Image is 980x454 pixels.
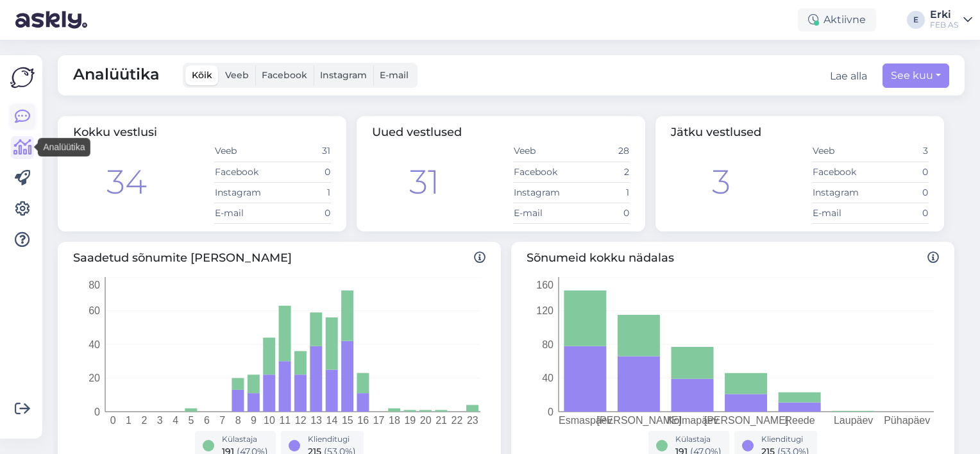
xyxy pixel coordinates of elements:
[536,305,553,316] tspan: 120
[542,373,553,383] tspan: 40
[870,203,929,223] td: 0
[712,157,731,207] div: 3
[513,162,571,182] td: Facebook
[73,63,160,88] span: Analüütika
[884,415,930,426] tspan: Pühapäev
[308,433,356,445] div: Klienditugi
[273,203,331,223] td: 0
[157,415,163,426] tspan: 3
[273,182,331,203] td: 1
[219,415,225,426] tspan: 7
[513,141,571,162] td: Veeb
[89,339,100,349] tspan: 40
[435,415,447,426] tspan: 21
[320,69,367,81] span: Instagram
[73,125,157,139] span: Kokku vestlusi
[214,141,273,162] td: Veeb
[812,162,870,182] td: Facebook
[784,415,815,426] tspan: Reede
[173,415,178,426] tspan: 4
[204,415,210,426] tspan: 6
[571,203,630,223] td: 0
[106,157,147,207] div: 34
[373,415,385,426] tspan: 17
[89,305,100,316] tspan: 60
[262,69,307,81] span: Facebook
[214,182,273,203] td: Instagram
[73,249,486,267] span: Saadetud sõnumite [PERSON_NAME]
[225,69,249,81] span: Veeb
[830,69,867,84] button: Lae alla
[380,69,409,81] span: E-mail
[571,141,630,162] td: 28
[326,415,338,426] tspan: 14
[571,162,630,182] td: 2
[89,373,100,383] tspan: 20
[467,415,478,426] tspan: 23
[214,162,273,182] td: Facebook
[559,415,612,426] tspan: Esmaspäev
[189,415,194,426] tspan: 5
[389,415,400,426] tspan: 18
[110,415,116,426] tspan: 0
[89,279,100,290] tspan: 80
[141,415,147,426] tspan: 2
[513,203,571,223] td: E-mail
[279,415,291,426] tspan: 11
[834,415,873,426] tspan: Laupäev
[251,415,257,426] tspan: 9
[235,415,241,426] tspan: 8
[264,415,275,426] tspan: 10
[907,11,925,29] div: E
[342,415,353,426] tspan: 15
[667,415,718,426] tspan: Kolmapäev
[675,433,722,445] div: Külastaja
[883,63,949,88] button: See kuu
[295,415,307,426] tspan: 12
[409,157,439,207] div: 31
[10,65,35,90] img: Askly Logo
[930,10,972,30] a: ErkiFEB AS
[812,182,870,203] td: Instagram
[357,415,369,426] tspan: 16
[571,182,630,203] td: 1
[527,249,939,267] span: Sõnumeid kokku nädalas
[812,141,870,162] td: Veeb
[94,406,100,417] tspan: 0
[870,141,929,162] td: 3
[548,406,553,417] tspan: 0
[671,125,761,139] span: Jätku vestlused
[542,339,553,349] tspan: 80
[38,138,90,156] div: Analüütika
[273,141,331,162] td: 31
[222,433,268,445] div: Külastaja
[273,162,331,182] td: 0
[930,10,958,20] div: Erki
[452,415,463,426] tspan: 22
[870,182,929,203] td: 0
[930,20,958,30] div: FEB AS
[214,203,273,223] td: E-mail
[536,279,553,290] tspan: 160
[404,415,416,426] tspan: 19
[798,8,876,31] div: Aktiivne
[870,162,929,182] td: 0
[513,182,571,203] td: Instagram
[597,415,682,426] tspan: [PERSON_NAME]
[812,203,870,223] td: E-mail
[372,125,462,139] span: Uued vestlused
[761,433,809,445] div: Klienditugi
[310,415,322,426] tspan: 13
[704,415,789,426] tspan: [PERSON_NAME]
[192,69,212,81] span: Kõik
[420,415,432,426] tspan: 20
[126,415,131,426] tspan: 1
